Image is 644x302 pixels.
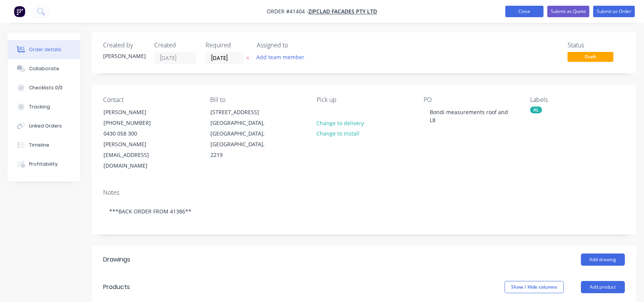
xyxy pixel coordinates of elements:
[312,118,368,128] button: Change to delivery
[267,8,309,15] span: Order #41404 -
[29,65,59,72] div: Collaborate
[29,161,58,168] div: Profitability
[204,107,280,161] div: [STREET_ADDRESS][GEOGRAPHIC_DATA], [GEOGRAPHIC_DATA], [GEOGRAPHIC_DATA], 2219
[568,42,625,49] div: Status
[252,52,309,62] button: Add team member
[103,283,130,292] div: Products
[8,40,80,59] button: Order details
[424,96,518,103] div: PO
[312,128,364,139] button: Change to install
[29,123,62,129] div: Linked Orders
[97,107,173,171] div: [PERSON_NAME][PHONE_NUMBER]0430 058 300[PERSON_NAME][EMAIL_ADDRESS][DOMAIN_NAME]
[103,200,625,223] div: ***BACK ORDER FROM 41386**
[205,42,248,49] div: Required
[505,281,564,293] button: Show / Hide columns
[154,42,196,49] div: Created
[8,59,80,78] button: Collaborate
[8,136,80,155] button: Timeline
[530,96,625,103] div: Labels
[29,46,61,53] div: Order details
[8,116,80,136] button: Linked Orders
[8,97,80,116] button: Tracking
[14,6,25,17] img: Factory
[257,42,333,49] div: Assigned to
[104,128,167,139] div: 0430 058 300
[505,6,544,17] button: Close
[581,281,625,293] button: Add product
[568,52,613,61] span: Draft
[103,52,145,60] div: [PERSON_NAME]
[424,107,518,126] div: Bondi measurements roof and L8
[210,107,274,118] div: [STREET_ADDRESS]
[593,6,635,17] button: Submit as Order
[29,103,50,110] div: Tracking
[103,189,625,196] div: Notes
[29,84,63,91] div: Checklists 0/0
[317,96,411,103] div: Pick up
[104,118,167,128] div: [PHONE_NUMBER]
[8,155,80,174] button: Profitability
[103,255,130,264] div: Drawings
[547,6,589,17] button: Submit as Quote
[104,139,167,171] div: [PERSON_NAME][EMAIL_ADDRESS][DOMAIN_NAME]
[309,8,377,15] a: Zipclad Facades Pty Ltd
[104,107,167,118] div: [PERSON_NAME]
[29,142,49,149] div: Timeline
[210,96,305,103] div: Bill to
[210,118,274,160] div: [GEOGRAPHIC_DATA], [GEOGRAPHIC_DATA], [GEOGRAPHIC_DATA], 2219
[103,42,145,49] div: Created by
[530,107,542,113] div: AL
[581,254,625,266] button: Add drawing
[257,52,309,62] button: Add team member
[103,96,198,103] div: Contact
[8,78,80,97] button: Checklists 0/0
